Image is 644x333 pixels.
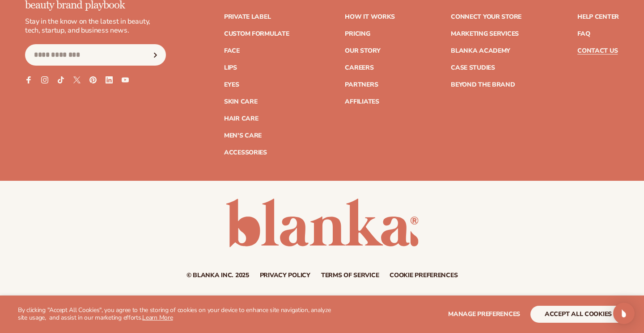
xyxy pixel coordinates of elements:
a: Pricing [345,31,370,37]
small: © Blanka Inc. 2025 [186,271,249,279]
a: Careers [345,65,373,71]
a: Face [224,48,240,54]
a: Accessories [224,150,267,156]
a: Beyond the brand [451,82,515,88]
button: Manage preferences [448,306,520,323]
a: Contact Us [577,48,618,54]
span: Manage preferences [448,310,520,318]
a: Partners [345,82,378,88]
a: Help Center [577,14,619,20]
a: Affiliates [345,99,379,105]
a: Terms of service [321,272,379,279]
a: Private label [224,14,271,20]
a: How It Works [345,14,395,20]
a: Case Studies [451,65,495,71]
button: accept all cookies [530,306,626,323]
p: By clicking "Accept All Cookies", you agree to the storing of cookies on your device to enhance s... [18,307,336,322]
a: Hair Care [224,116,258,122]
a: Marketing services [451,31,519,37]
a: Eyes [224,82,239,88]
a: Connect your store [451,14,521,20]
a: Cookie preferences [390,272,458,279]
a: Privacy policy [260,272,310,279]
a: FAQ [577,31,590,37]
a: Learn More [142,313,173,322]
div: Open Intercom Messenger [613,303,635,324]
a: Custom formulate [224,31,289,37]
button: Subscribe [146,44,165,66]
a: Our Story [345,48,380,54]
p: Stay in the know on the latest in beauty, tech, startup, and business news. [25,17,166,36]
a: Blanka Academy [451,48,510,54]
a: Men's Care [224,133,262,139]
a: Lips [224,65,237,71]
a: Skin Care [224,99,257,105]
